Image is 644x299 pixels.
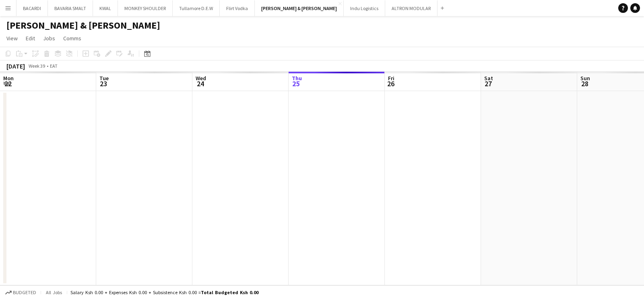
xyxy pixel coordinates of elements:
[13,290,36,295] span: Budgeted
[23,33,38,44] a: Edit
[483,79,493,88] span: 27
[48,0,93,16] button: BAVARIA SMALT
[201,289,258,295] span: Total Budgeted Ksh 0.00
[118,0,173,16] button: MONKEY SHOULDER
[388,75,394,82] span: Fri
[580,75,590,82] span: Sun
[44,289,64,295] span: All jobs
[27,63,47,69] span: Week 39
[2,79,14,88] span: 22
[99,75,109,82] span: Tue
[387,79,394,88] span: 26
[220,0,255,16] button: Flirt Vodka
[60,33,85,44] a: Comms
[291,79,302,88] span: 25
[93,0,118,16] button: KWAL
[26,35,35,42] span: Edit
[40,33,58,44] a: Jobs
[4,288,37,297] button: Budgeted
[344,0,385,16] button: Indu Logistics
[173,0,220,16] button: Tullamore D.E.W
[50,63,58,69] div: EAT
[196,75,206,82] span: Wed
[255,0,344,16] button: [PERSON_NAME] & [PERSON_NAME]
[98,79,109,88] span: 23
[6,62,25,70] div: [DATE]
[194,79,206,88] span: 24
[292,75,302,82] span: Thu
[63,35,81,42] span: Comms
[579,79,590,88] span: 28
[43,35,55,42] span: Jobs
[6,19,160,31] h1: [PERSON_NAME] & [PERSON_NAME]
[6,35,18,42] span: View
[484,75,493,82] span: Sat
[70,289,258,295] div: Salary Ksh 0.00 + Expenses Ksh 0.00 + Subsistence Ksh 0.00 =
[17,0,48,16] button: BACARDI
[385,0,438,16] button: ALTRON MODULAR
[3,75,14,82] span: Mon
[3,33,21,44] a: View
